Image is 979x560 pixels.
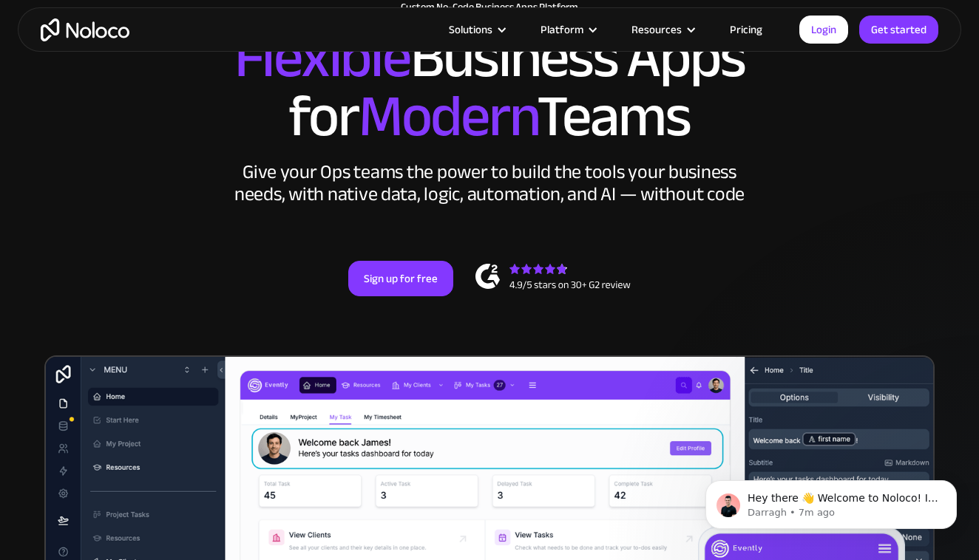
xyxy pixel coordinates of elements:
a: Get started [859,16,938,44]
div: Platform [541,20,583,39]
a: Sign up for free [348,261,453,296]
div: Solutions [430,20,522,39]
div: Give your Ops teams the power to build the tools your business needs, with native data, logic, au... [231,161,748,205]
div: Resources [631,20,682,39]
div: Resources [613,20,711,39]
a: Pricing [711,20,781,39]
div: Solutions [449,20,492,39]
h2: Business Apps for Teams [31,28,948,146]
iframe: Intercom notifications message [683,449,979,553]
a: home [41,18,129,41]
a: Login [799,16,848,44]
div: Platform [522,20,613,39]
span: Modern [359,61,537,171]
